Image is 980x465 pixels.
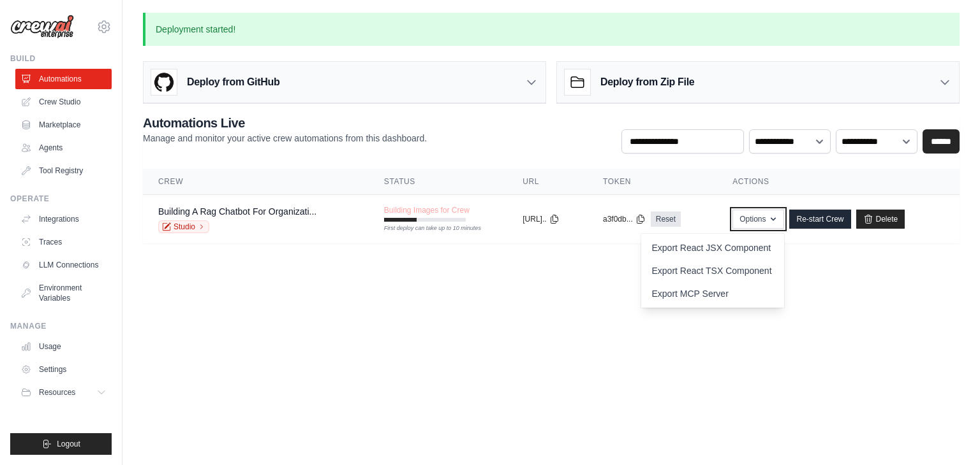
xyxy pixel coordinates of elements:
button: Logout [10,433,112,455]
div: Build [10,54,112,64]
th: URL [507,169,588,195]
a: Agents [15,138,112,158]
a: Delete [856,210,905,229]
div: Operate [10,194,112,204]
button: Options [732,210,784,229]
p: Deployment started! [143,13,960,46]
a: Export MCP Server [641,282,784,305]
a: Crew Studio [15,92,112,112]
span: Resources [39,387,75,397]
a: Marketplace [15,115,112,135]
a: Settings [15,359,112,380]
p: Manage and monitor your active crew automations from this dashboard. [143,132,427,145]
div: Manage [10,321,112,331]
a: LLM Connections [15,255,112,275]
a: Tool Registry [15,161,112,181]
div: First deploy can take up to 10 minutes [384,224,466,233]
a: Environment Variables [15,278,112,308]
h2: Automations Live [143,114,427,132]
a: Building A Rag Chatbot For Organizati... [158,206,316,217]
a: Studio [158,220,209,233]
button: a3f0db... [603,214,646,224]
a: Automations [15,69,112,89]
h3: Deploy from GitHub [187,75,279,90]
th: Token [588,169,717,195]
a: Integrations [15,209,112,229]
img: GitHub Logo [151,69,177,95]
h3: Deploy from Zip File [600,75,694,90]
button: Resources [15,382,112,403]
span: Building Images for Crew [384,205,470,215]
a: Export React TSX Component [641,259,784,282]
a: Export React JSX Component [641,236,784,259]
th: Actions [717,169,960,195]
a: Reset [651,211,681,227]
a: Re-start Crew [789,210,850,229]
a: Traces [15,232,112,252]
img: Logo [10,15,74,39]
a: Usage [15,336,112,357]
th: Status [369,169,507,195]
span: Logout [57,439,80,449]
th: Crew [143,169,369,195]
